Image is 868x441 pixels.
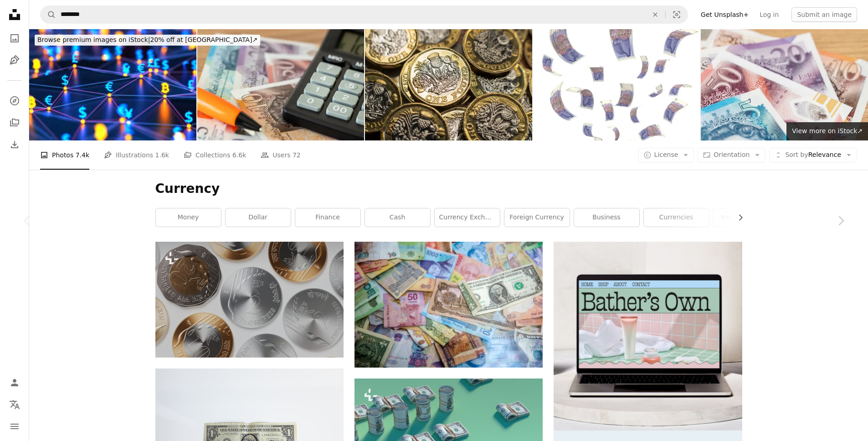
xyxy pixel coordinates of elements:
[29,29,266,51] a: Browse premium images on iStock|20% off at [GEOGRAPHIC_DATA]↗
[354,242,543,367] img: 10 and one 10 us dollar bill
[37,36,257,43] span: 20% off at [GEOGRAPHIC_DATA] ↗
[695,7,754,22] a: Get Unsplash+
[701,29,868,140] img: Great Britain money, British pounds on the table, close up, financial business concept, English c...
[813,177,868,265] a: Next
[786,122,868,140] a: View more on iStock↗
[155,296,344,304] a: a bunch of different colored coins on a white surface
[785,151,808,158] span: Sort by
[792,127,863,135] span: View more on iStock ↗
[644,208,709,227] a: currencies
[261,140,301,170] a: Users 72
[197,29,365,140] img: British pounds, calculator and money file, financial settlements, household budget, taxes, Britis...
[504,208,570,227] a: foreign currency
[554,242,742,430] img: file-1707883121023-8e3502977149image
[5,417,24,436] button: Menu
[769,148,857,162] button: Sort byRelevance
[41,6,56,23] button: Search Unsplash
[5,29,24,47] a: Photos
[5,51,24,69] a: Illustrations
[435,208,500,227] a: currency exchange
[226,208,291,227] a: dollar
[638,148,694,162] button: License
[645,6,665,23] button: Clear
[40,5,688,24] form: Find visuals sitewide
[698,148,765,162] button: Orientation
[654,151,678,158] span: License
[104,140,169,170] a: Illustrations 1.6k
[295,208,360,227] a: finance
[574,208,639,227] a: business
[354,301,543,309] a: 10 and one 10 us dollar bill
[732,208,742,227] button: scroll list to the right
[714,151,750,158] span: Orientation
[37,36,150,43] span: Browse premium images on iStock |
[791,7,857,22] button: Submit an image
[5,135,24,154] a: Download History
[785,150,841,160] span: Relevance
[365,29,532,140] img: GB Pound Sterling
[156,208,221,227] a: money
[714,208,779,227] a: indian currency
[5,114,24,132] a: Collections
[754,7,784,22] a: Log in
[29,29,196,140] img: Futuristic digital nodes background with money signs. Blockchain connections technology and digit...
[5,374,24,392] a: Log in / Sign up
[365,208,430,227] a: cash
[155,150,169,160] span: 1.6k
[666,6,688,23] button: Visual search
[155,242,344,358] img: a bunch of different colored coins on a white surface
[5,92,24,110] a: Explore
[155,181,742,197] h1: Currency
[533,29,700,140] img: British pound falling money financial crisis recession inflation
[232,150,246,160] span: 6.6k
[5,395,24,414] button: Language
[184,140,246,170] a: Collections 6.6k
[293,150,301,160] span: 72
